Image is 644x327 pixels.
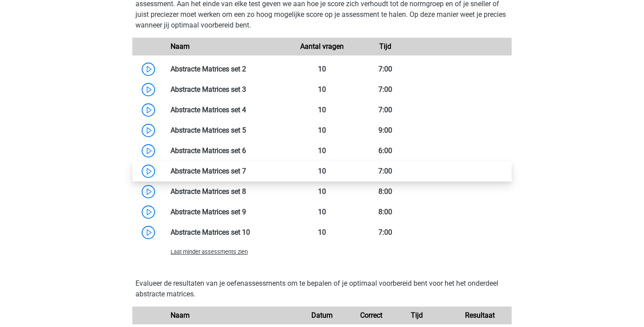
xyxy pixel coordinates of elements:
div: Abstracte Matrices set 3 [164,84,290,95]
span: Laat minder assessments zien [171,248,248,255]
div: Abstracte Matrices set 2 [164,64,290,75]
div: Abstracte Matrices set 7 [164,166,290,177]
div: Naam [164,310,290,321]
div: Abstracte Matrices set 9 [164,207,290,217]
div: Abstracte Matrices set 10 [164,227,290,238]
div: Tijd [354,41,417,52]
p: Evalueer de resultaten van je oefenassessments om te bepalen of je optimaal voorbereid bent voor ... [135,278,509,299]
div: Abstracte Matrices set 8 [164,186,290,197]
div: Abstracte Matrices set 4 [164,105,290,115]
div: Tijd [385,310,448,321]
div: Correct [354,310,385,321]
div: Naam [164,41,290,52]
div: Abstracte Matrices set 5 [164,125,290,136]
div: Resultaat [449,310,512,321]
div: Abstracte Matrices set 6 [164,146,290,156]
div: Aantal vragen [290,41,354,52]
div: Datum [290,310,354,321]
